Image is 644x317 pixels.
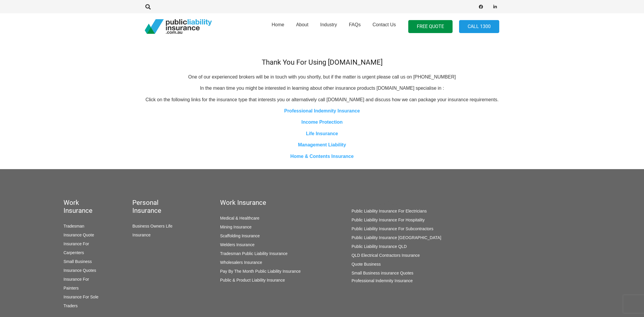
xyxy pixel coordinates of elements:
[352,226,433,231] a: Public Liability Insurance For Subcontractors
[352,278,413,283] a: Professional Indemnity Insurance
[459,20,499,33] a: Call 1300
[352,253,420,258] a: QLD Electrical Contractors Insurance
[352,244,407,249] a: Public Liability Insurance QLD
[296,22,308,27] span: About
[343,12,367,42] a: FAQs
[352,262,381,267] a: Quote Business
[290,154,354,159] a: Home & Contents Insurance
[220,251,287,256] a: Tradesman Public Liability Insurance
[220,225,252,229] a: Mining Insurance
[314,12,343,42] a: Industry
[367,12,402,42] a: Contact Us
[220,260,262,265] a: Wholesalers Insurance
[64,277,89,290] a: Insurance For Painters
[132,224,172,237] a: Business Owners Life Insurance
[352,209,427,213] a: Public Liability Insurance For Electricians
[306,131,338,136] a: Life Insurance
[491,3,499,11] a: LinkedIn
[220,233,260,238] a: Scaffolding Insurance
[301,120,343,125] a: Income Protection
[352,271,413,275] a: Small Business insurance Quotes
[64,224,94,237] a: Tradesman Insurance Quote
[284,108,360,113] a: Professional Indemnity Insurance
[220,269,301,274] a: Pay By The Month Public Liability Insurance
[477,3,485,11] a: Facebook
[271,22,284,27] span: Home
[220,216,259,220] a: Medical & Healthcare
[64,241,89,255] a: Insurance For Carpenters
[352,235,441,240] a: Public Liability Insurance [GEOGRAPHIC_DATA]
[145,19,212,34] a: pli_logotransparent
[145,97,499,103] p: Click on the following links for the insurance type that interests you or alternatively call [DOM...
[220,199,318,207] h5: Work Insurance
[408,20,453,33] a: FREE QUOTE
[320,22,337,27] span: Industry
[352,218,425,222] a: Public Liability Insurance For Hospitality
[266,12,290,42] a: Home
[142,4,154,9] a: Search
[373,22,396,27] span: Contact Us
[220,278,285,282] a: Public & Product Liability Insurance
[132,199,186,215] h5: Personal Insurance
[145,58,499,67] h4: Thank You For Using [DOMAIN_NAME]
[64,259,96,273] a: Small Business Insurance Quotes
[64,199,98,215] h5: Work Insurance
[145,74,499,80] p: One of our experienced brokers will be in touch with you shortly, but if the matter is urgent ple...
[64,295,98,308] a: Insurance For Sole Traders
[220,242,254,247] a: Welders Insurance
[352,199,493,207] h5: Work Insurance
[290,12,314,42] a: About
[298,142,346,147] a: Management Liability
[145,85,499,91] p: In the mean time you might be interested in learning about other insurance products [DOMAIN_NAME]...
[349,22,361,27] span: FAQs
